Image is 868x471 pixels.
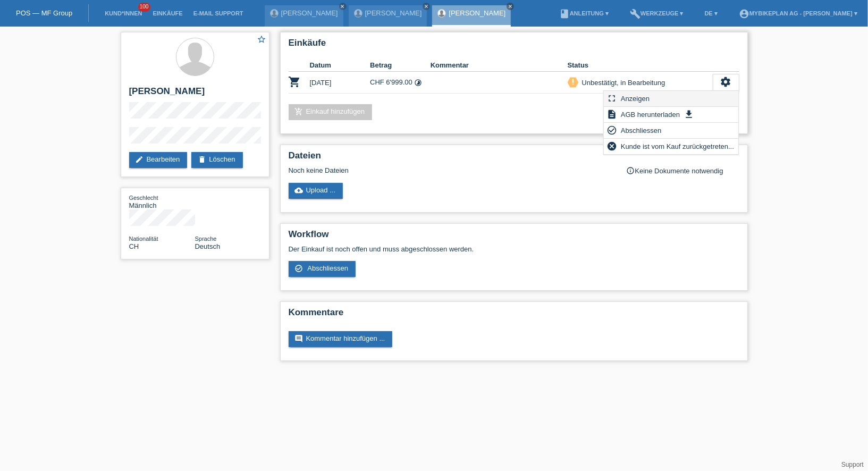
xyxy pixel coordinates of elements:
[129,242,139,250] span: Schweiz
[289,331,393,347] a: commentKommentar hinzufügen ...
[619,124,663,137] span: Abschliessen
[129,152,188,168] a: editBearbeiten
[365,9,422,17] a: [PERSON_NAME]
[606,93,617,104] i: fullscreen
[289,307,739,323] h2: Kommentare
[310,72,370,94] td: [DATE]
[129,86,261,102] h2: [PERSON_NAME]
[289,183,343,199] a: cloud_uploadUpload ...
[147,10,188,16] a: Einkäufe
[289,150,739,166] h2: Dateien
[339,3,347,10] a: close
[559,9,570,19] i: book
[370,72,431,94] td: CHF 6'999.00
[310,59,370,72] th: Datum
[340,4,345,9] i: close
[289,166,613,174] div: Noch keine Dateien
[568,59,713,72] th: Status
[700,10,723,16] a: DE ▾
[281,9,338,17] a: [PERSON_NAME]
[16,9,72,17] a: POS — MF Group
[627,166,635,175] i: info_outline
[841,461,864,468] a: Support
[630,9,641,19] i: build
[720,76,732,88] i: settings
[136,155,144,164] i: edit
[739,9,749,19] i: account_circle
[507,3,514,10] a: close
[370,59,431,72] th: Betrag
[295,186,304,195] i: cloud_upload
[627,166,739,175] div: Keine Dokumente notwendig
[295,334,304,343] i: comment
[684,109,694,120] i: get_app
[424,4,429,9] i: close
[606,109,617,120] i: description
[606,125,617,136] i: check_circle_outline
[414,79,422,87] i: Fixe Raten (48 Raten)
[138,3,151,12] span: 100
[289,261,356,277] a: check_circle_outline Abschliessen
[295,264,304,273] i: check_circle_outline
[289,245,739,253] p: Der Einkauf ist noch offen und muss abgeschlossen werden.
[289,104,373,120] a: add_shopping_cartEinkauf hinzufügen
[188,10,249,16] a: E-Mail Support
[191,152,242,168] a: deleteLöschen
[625,10,689,16] a: buildWerkzeuge ▾
[99,10,147,16] a: Kund*innen
[619,108,681,121] span: AGB herunterladen
[431,59,568,72] th: Kommentar
[734,10,863,16] a: account_circleMybikeplan AG - [PERSON_NAME] ▾
[579,77,665,88] div: Unbestätigt, in Bearbeitung
[289,75,301,88] i: POSP00027510
[129,235,158,242] span: Nationalität
[449,9,505,17] a: [PERSON_NAME]
[423,3,430,10] a: close
[307,264,348,272] span: Abschliessen
[129,195,158,201] span: Geschlecht
[295,107,304,116] i: add_shopping_cart
[129,194,195,209] div: Männlich
[289,38,739,54] h2: Einkäufe
[195,235,217,242] span: Sprache
[619,92,651,105] span: Anzeigen
[198,155,206,164] i: delete
[257,35,267,44] i: star_border
[195,242,221,250] span: Deutsch
[569,78,577,86] i: priority_high
[554,10,614,16] a: bookAnleitung ▾
[508,4,513,9] i: close
[289,229,739,245] h2: Workflow
[257,35,267,46] a: star_border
